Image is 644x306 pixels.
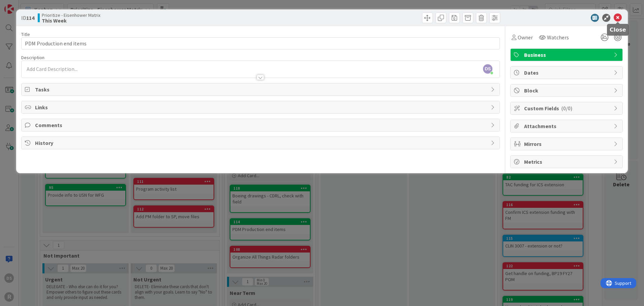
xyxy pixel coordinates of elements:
span: ID [21,14,34,22]
label: Title [21,31,30,37]
span: Prioritize - Eisenhower Matrix [42,12,100,18]
span: Block [524,86,610,94]
span: Tasks [35,85,487,93]
span: Attachments [524,122,610,130]
span: DS [483,64,492,74]
span: History [35,139,487,147]
span: Business [524,51,610,59]
span: Watchers [547,33,569,41]
span: Comments [35,121,487,129]
span: Owner [518,33,533,41]
span: Links [35,103,487,111]
span: Metrics [524,158,610,166]
b: 114 [26,14,34,21]
h5: Close [610,27,626,33]
span: Mirrors [524,140,610,148]
span: Custom Fields [524,104,610,112]
span: Description [21,54,44,61]
span: ( 0/0 ) [561,105,572,112]
b: This Week [42,18,100,23]
input: type card name here... [21,37,500,49]
span: Support [14,1,31,9]
span: Dates [524,69,610,77]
